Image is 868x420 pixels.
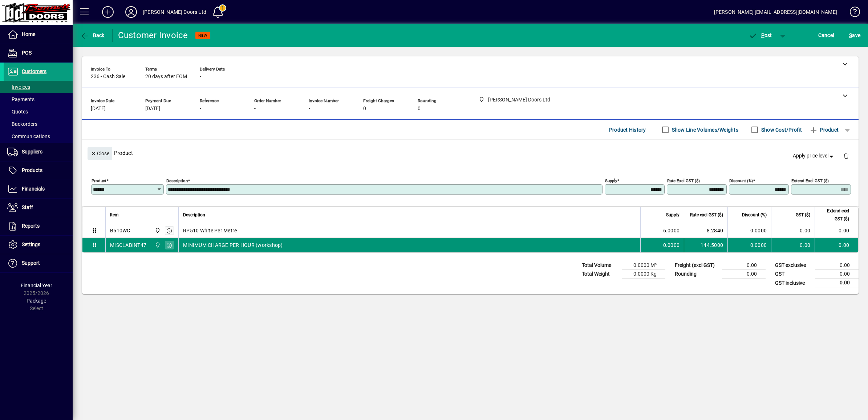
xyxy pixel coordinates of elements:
[622,270,665,279] td: 0.0000 Kg
[22,167,42,173] span: Products
[729,178,753,183] mat-label: Discount (%)
[153,241,161,249] span: Bennett Doors Ltd
[110,227,130,234] div: B510WC
[671,261,722,270] td: Freight (excl GST)
[143,6,206,18] div: [PERSON_NAME] Doors Ltd
[4,199,73,217] a: Staff
[91,74,125,80] span: 236 - Cash Sale
[722,270,766,279] td: 0.00
[622,261,665,270] td: 0.0000 M³
[21,283,52,288] span: Financial Year
[771,223,815,238] td: 0.00
[110,211,119,219] span: Item
[22,241,40,247] span: Settings
[796,211,810,219] span: GST ($)
[183,241,283,249] span: MINIMUM CHARGE PER HOUR (workshop)
[145,74,187,80] span: 20 days after EOM
[119,5,143,19] button: Profile
[847,29,862,42] button: Save
[22,186,45,192] span: Financials
[78,29,106,42] button: Back
[4,217,73,235] a: Reports
[183,227,237,234] span: RP510 White Per Metre
[4,105,73,118] a: Quotes
[771,261,815,270] td: GST exclusive
[844,1,859,25] a: Knowledge Base
[663,227,680,234] span: 6.0000
[815,279,859,288] td: 0.00
[4,25,73,44] a: Home
[7,133,50,139] span: Communications
[7,109,28,115] span: Quotes
[22,50,32,56] span: POS
[714,6,837,18] div: [PERSON_NAME] [EMAIL_ADDRESS][DOMAIN_NAME]
[7,96,35,102] span: Payments
[166,178,188,183] mat-label: Description
[809,124,839,136] span: Product
[4,130,73,143] a: Communications
[806,123,842,136] button: Product
[742,211,767,219] span: Discount (%)
[815,238,858,252] td: 0.00
[4,118,73,130] a: Backorders
[4,254,73,272] a: Support
[88,147,112,160] button: Close
[200,106,201,112] span: -
[309,106,310,112] span: -
[605,178,617,183] mat-label: Supply
[96,5,119,19] button: Add
[667,178,700,183] mat-label: Rate excl GST ($)
[4,161,73,180] a: Products
[745,29,776,42] button: Post
[671,270,722,279] td: Rounding
[86,150,114,156] app-page-header-button: Close
[4,44,73,62] a: POS
[578,261,622,270] td: Total Volume
[254,106,256,112] span: -
[7,84,30,90] span: Invoices
[27,298,46,304] span: Package
[606,123,649,136] button: Product History
[818,29,834,41] span: Cancel
[815,270,859,279] td: 0.00
[666,211,680,219] span: Supply
[771,270,815,279] td: GST
[689,227,723,234] div: 8.2840
[22,204,33,210] span: Staff
[118,29,188,41] div: Customer Invoice
[418,106,421,112] span: 0
[183,211,205,219] span: Description
[73,29,113,42] app-page-header-button: Back
[690,211,723,219] span: Rate excl GST ($)
[771,238,815,252] td: 0.00
[145,106,160,112] span: [DATE]
[670,126,738,133] label: Show Line Volumes/Weights
[110,241,146,249] div: MISCLABINT47
[819,207,849,223] span: Extend excl GST ($)
[7,121,37,127] span: Backorders
[578,270,622,279] td: Total Weight
[4,236,73,254] a: Settings
[749,32,772,38] span: ost
[4,93,73,105] a: Payments
[22,149,42,155] span: Suppliers
[793,152,835,160] span: Apply price level
[849,29,860,41] span: ave
[771,279,815,288] td: GST inclusive
[815,223,858,238] td: 0.00
[849,32,852,38] span: S
[837,147,855,164] button: Delete
[22,68,46,74] span: Customers
[790,149,838,163] button: Apply price level
[90,148,109,160] span: Close
[153,227,161,235] span: Bennett Doors Ltd
[4,143,73,161] a: Suppliers
[80,32,105,38] span: Back
[761,32,764,38] span: P
[82,140,859,166] div: Product
[837,152,855,159] app-page-header-button: Delete
[22,31,35,37] span: Home
[727,223,771,238] td: 0.0000
[198,33,207,38] span: NEW
[722,261,766,270] td: 0.00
